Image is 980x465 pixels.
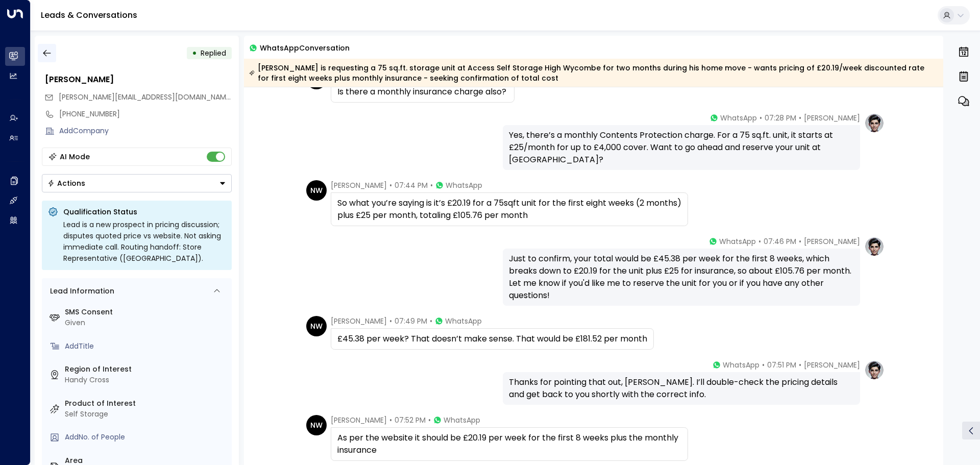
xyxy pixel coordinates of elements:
div: AddCompany [59,126,232,136]
a: Leads & Conversations [41,9,137,21]
div: [PERSON_NAME] is requesting a 75 sq.ft. storage unit at Access Self Storage High Wycombe for two ... [249,63,938,83]
div: • [192,44,197,62]
div: Given [65,317,228,328]
p: Qualification Status [63,207,226,217]
div: So what you’re saying is it’s £20.19 for a 75sqft unit for the first eight weeks (2 months) plus ... [337,197,681,222]
span: WhatsApp Conversation [260,42,350,54]
button: Actions [42,174,232,192]
span: • [759,113,762,123]
span: WhatsApp [719,236,756,247]
span: [PERSON_NAME] [331,316,387,326]
span: • [762,360,765,370]
span: WhatsApp [720,113,757,123]
img: profile-logo.png [864,236,885,257]
label: SMS Consent [65,307,228,317]
div: £45.38 per week? That doesn’t make sense. That would be £181.52 per month [337,333,647,345]
span: • [430,180,433,190]
span: [PERSON_NAME] [804,236,860,247]
img: profile-logo.png [864,113,885,133]
div: Yes, there’s a monthly Contents Protection charge. For a 75 sq.ft. unit, it starts at £25/month f... [509,129,854,166]
div: Is there a monthly insurance charge also? [337,86,508,98]
span: WhatsApp [723,360,759,370]
span: 07:28 PM [765,113,796,123]
div: Thanks for pointing that out, [PERSON_NAME]. I’ll double-check the pricing details and get back t... [509,376,854,401]
div: NW [306,316,327,336]
label: Product of Interest [65,398,228,409]
span: • [758,236,761,247]
div: [PERSON_NAME] [45,74,232,86]
span: [PERSON_NAME] [804,113,860,123]
span: 07:52 PM [395,415,426,425]
div: Handy Cross [65,375,228,385]
span: • [389,180,392,190]
span: [PERSON_NAME] [331,180,387,190]
div: Just to confirm, your total would be £45.38 per week for the first 8 weeks, which breaks down to ... [509,253,854,302]
div: Lead is a new prospect in pricing discussion; disputes quoted price vs website. Not asking immedi... [63,219,226,264]
div: Self Storage [65,409,228,420]
span: 07:44 PM [395,180,428,190]
div: Button group with a nested menu [42,174,232,192]
span: • [799,360,801,370]
span: • [389,415,392,425]
div: AddTitle [65,341,228,352]
span: • [430,316,432,326]
label: Region of Interest [65,364,228,375]
div: Lead Information [46,286,114,297]
span: WhatsApp [446,180,482,190]
span: Replied [201,48,226,58]
img: profile-logo.png [864,360,885,380]
span: 07:46 PM [764,236,796,247]
div: Actions [47,179,85,188]
span: • [389,316,392,326]
div: NW [306,180,327,201]
div: NW [306,415,327,435]
div: [PHONE_NUMBER] [59,109,232,119]
span: [PERSON_NAME] [804,360,860,370]
span: WhatsApp [444,415,480,425]
span: nathan_weedon@hotmail.co.uk [59,92,232,103]
span: • [799,113,801,123]
span: 07:51 PM [767,360,796,370]
span: [PERSON_NAME][EMAIL_ADDRESS][DOMAIN_NAME] [59,92,233,102]
span: WhatsApp [445,316,482,326]
span: 07:49 PM [395,316,427,326]
div: AddNo. of People [65,432,228,443]
span: • [428,415,431,425]
span: • [799,236,801,247]
div: AI Mode [60,152,90,162]
div: As per the website it should be £20.19 per week for the first 8 weeks plus the monthly insurance [337,432,681,456]
span: [PERSON_NAME] [331,415,387,425]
